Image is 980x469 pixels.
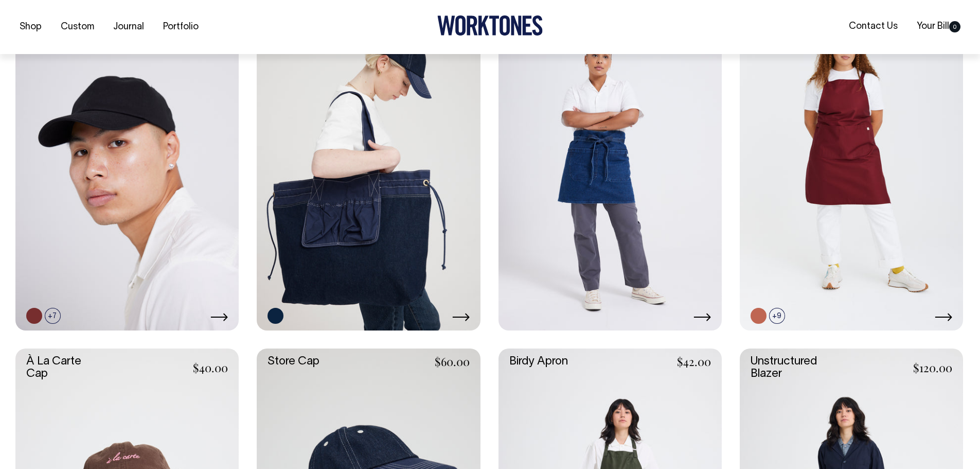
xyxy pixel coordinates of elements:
[57,19,98,36] a: Custom
[949,21,960,32] span: 0
[45,308,61,324] span: +7
[845,18,902,35] a: Contact Us
[15,19,46,36] a: Shop
[159,19,203,36] a: Portfolio
[913,18,965,35] a: Your Bill0
[109,19,148,36] a: Journal
[769,308,785,324] span: +9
